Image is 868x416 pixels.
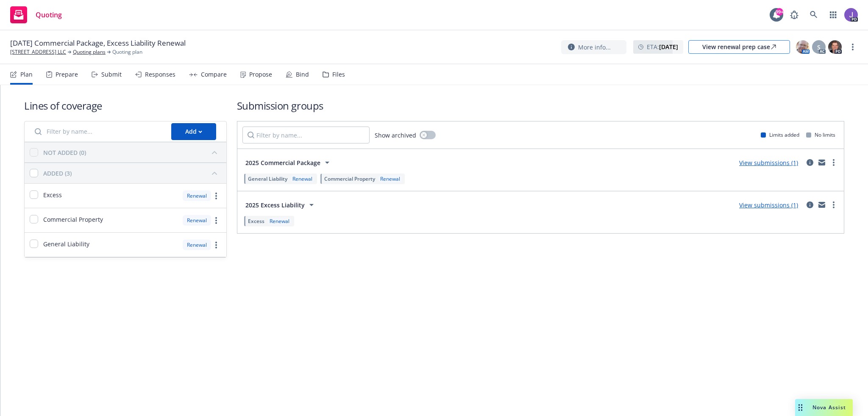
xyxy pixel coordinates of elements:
div: 99+ [776,8,783,16]
div: ADDED (3) [43,169,72,178]
input: Filter by name... [30,123,166,140]
a: mail [817,200,827,210]
button: 2025 Commercial Package [242,154,335,171]
span: General Liability [248,175,287,182]
span: Nova Assist [812,404,846,411]
a: View submissions (1) [739,201,798,209]
span: Commercial Property [324,175,375,182]
a: Quoting [7,3,65,27]
button: NOT ADDED (0) [43,146,221,159]
a: mail [817,157,827,168]
button: ADDED (3) [43,166,221,180]
span: Commercial Property [43,215,103,224]
a: circleInformation [805,157,815,168]
div: NOT ADDED (0) [43,148,86,157]
div: Plan [20,71,33,78]
div: Renewal [183,215,211,226]
a: [STREET_ADDRESS] LLC [10,48,66,56]
span: Excess [248,218,264,225]
div: Renewal [291,175,314,182]
span: General Liability [43,240,89,248]
h1: Submission groups [237,99,844,113]
a: more [848,42,858,52]
a: Report a Bug [786,6,803,23]
button: Add [171,123,216,140]
a: Switch app [825,6,842,23]
span: More info... [578,43,611,52]
a: Search [805,6,822,23]
button: Nova Assist [795,399,853,416]
a: more [829,200,839,210]
div: Renewal [378,175,402,182]
span: 2025 Commercial Package [245,158,320,167]
div: Renewal [183,190,211,201]
a: Quoting plans [73,48,106,56]
div: Limits added [761,131,799,138]
a: View renewal prep case [688,40,790,54]
a: more [211,191,221,201]
div: No limits [806,131,835,138]
img: photo [828,40,842,54]
h1: Lines of coverage [24,99,227,113]
span: ETA : [647,42,678,51]
a: circleInformation [805,200,815,210]
a: more [211,215,221,226]
button: 2025 Excess Liability [242,196,320,213]
span: S [817,43,821,52]
div: View renewal prep case [702,41,776,53]
div: Propose [249,71,272,78]
span: 2025 Excess Liability [245,201,305,209]
span: [DATE] Commercial Package, Excess Liability Renewal [10,38,186,48]
div: Bind [296,71,309,78]
div: Renewal [183,240,211,250]
div: Responses [145,71,175,78]
img: photo [844,8,858,22]
a: more [211,240,221,250]
input: Filter by name... [242,127,370,143]
div: Files [332,71,345,78]
div: Drag to move [795,399,806,416]
div: Renewal [268,218,291,225]
img: photo [796,40,810,54]
a: more [829,157,839,168]
div: Submit [101,71,122,78]
span: Excess [43,190,62,199]
strong: [DATE] [659,43,678,51]
div: Prepare [56,71,78,78]
span: Quoting plan [112,48,142,56]
button: More info... [561,40,626,54]
span: Quoting [36,11,62,18]
div: Add [185,124,202,140]
a: View submissions (1) [739,159,798,167]
div: Compare [201,71,227,78]
span: Show archived [375,131,416,140]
